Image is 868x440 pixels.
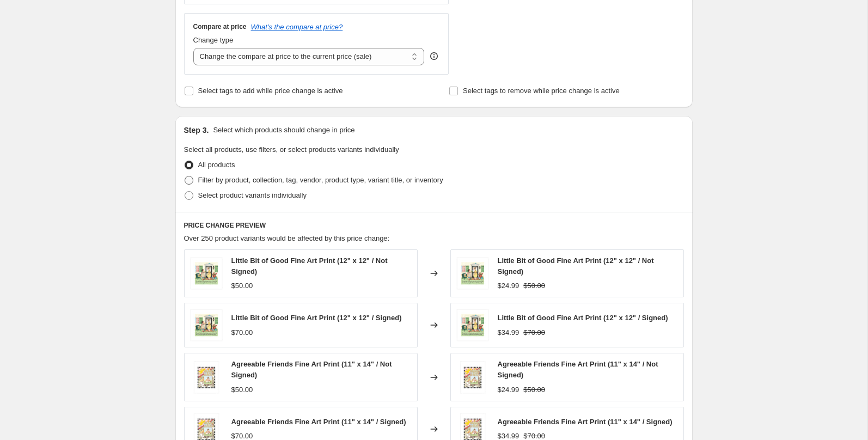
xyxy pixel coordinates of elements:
img: LittleBitOfGood_80x.jpg [456,257,489,290]
span: $70.00 [231,432,253,440]
span: Filter by product, collection, tag, vendor, product type, variant title, or inventory [198,176,443,184]
span: $34.99 [498,328,519,337]
img: AgreeableFriends_80x.jpg [190,361,223,394]
p: Select which products should change in price [213,125,354,136]
img: LittleBitOfGood_80x.jpg [190,257,223,290]
span: Little Bit of Good Fine Art Print (12" x 12" / Not Signed) [498,256,654,276]
span: Select tags to remove while price change is active [463,87,620,95]
span: Agreeable Friends Fine Art Print (11" x 14" / Not Signed) [498,360,658,379]
h6: PRICE CHANGE PREVIEW [184,221,684,230]
span: $50.00 [523,282,545,290]
h3: Compare at price [193,22,247,31]
span: All products [198,161,235,169]
img: AgreeableFriends_80x.jpg [456,361,489,394]
span: Little Bit of Good Fine Art Print (12" x 12" / Signed) [231,314,402,322]
span: $24.99 [498,386,519,394]
span: Little Bit of Good Fine Art Print (12" x 12" / Signed) [498,314,668,322]
span: Agreeable Friends Fine Art Print (11" x 14" / Not Signed) [231,360,392,379]
img: LittleBitOfGood_80x.jpg [190,309,223,341]
span: $70.00 [523,328,545,337]
img: LittleBitOfGood_80x.jpg [456,309,489,341]
span: Little Bit of Good Fine Art Print (12" x 12" / Not Signed) [231,256,388,276]
span: $70.00 [231,328,253,337]
span: $34.99 [498,432,519,440]
span: Select all products, use filters, or select products variants individually [184,145,399,154]
span: Change type [193,36,234,44]
h2: Step 3. [184,125,209,136]
span: Select tags to add while price change is active [198,87,343,95]
span: $50.00 [523,386,545,394]
span: $50.00 [231,282,253,290]
span: $70.00 [523,432,545,440]
div: help [429,51,439,62]
span: Select product variants individually [198,191,307,199]
button: What's the compare at price? [251,23,343,31]
span: Agreeable Friends Fine Art Print (11" x 14" / Signed) [498,418,673,426]
span: $50.00 [231,386,253,394]
span: $24.99 [498,282,519,290]
span: Over 250 product variants would be affected by this price change: [184,234,390,242]
span: Agreeable Friends Fine Art Print (11" x 14" / Signed) [231,418,406,426]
